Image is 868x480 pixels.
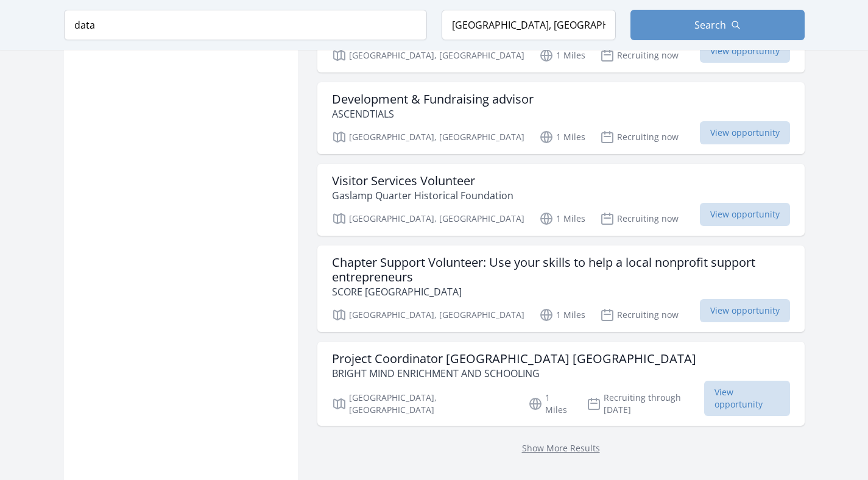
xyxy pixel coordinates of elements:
[704,381,790,416] span: View opportunity
[332,107,534,121] p: ASCENDTIALS
[522,442,600,454] a: Show More Results
[600,308,679,322] p: Recruiting now
[528,392,572,416] p: 1 Miles
[332,392,514,416] p: [GEOGRAPHIC_DATA], [GEOGRAPHIC_DATA]
[539,130,585,144] p: 1 Miles
[332,211,524,226] p: [GEOGRAPHIC_DATA], [GEOGRAPHIC_DATA]
[539,48,585,63] p: 1 Miles
[694,18,726,32] span: Search
[700,40,790,63] span: View opportunity
[332,48,524,63] p: [GEOGRAPHIC_DATA], [GEOGRAPHIC_DATA]
[317,342,805,426] a: Project Coordinator [GEOGRAPHIC_DATA] [GEOGRAPHIC_DATA] BRIGHT MIND ENRICHMENT AND SCHOOLING [GEO...
[600,211,679,226] p: Recruiting now
[317,245,805,332] a: Chapter Support Volunteer: Use your skills to help a local nonprofit support entrepreneurs SCORE ...
[332,174,513,188] h3: Visitor Services Volunteer
[600,130,679,144] p: Recruiting now
[539,211,585,226] p: 1 Miles
[64,10,427,40] input: Keyword
[332,92,534,107] h3: Development & Fundraising advisor
[700,203,790,226] span: View opportunity
[442,10,616,40] input: Location
[332,130,524,144] p: [GEOGRAPHIC_DATA], [GEOGRAPHIC_DATA]
[317,82,805,154] a: Development & Fundraising advisor ASCENDTIALS [GEOGRAPHIC_DATA], [GEOGRAPHIC_DATA] 1 Miles Recrui...
[539,308,585,322] p: 1 Miles
[600,48,679,63] p: Recruiting now
[332,255,790,284] h3: Chapter Support Volunteer: Use your skills to help a local nonprofit support entrepreneurs
[332,284,790,299] p: SCORE [GEOGRAPHIC_DATA]
[700,299,790,322] span: View opportunity
[700,121,790,144] span: View opportunity
[317,164,805,236] a: Visitor Services Volunteer Gaslamp Quarter Historical Foundation [GEOGRAPHIC_DATA], [GEOGRAPHIC_D...
[332,351,696,366] h3: Project Coordinator [GEOGRAPHIC_DATA] [GEOGRAPHIC_DATA]
[587,392,704,416] p: Recruiting through [DATE]
[332,366,696,381] p: BRIGHT MIND ENRICHMENT AND SCHOOLING
[630,10,805,40] button: Search
[332,188,513,203] p: Gaslamp Quarter Historical Foundation
[332,308,524,322] p: [GEOGRAPHIC_DATA], [GEOGRAPHIC_DATA]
